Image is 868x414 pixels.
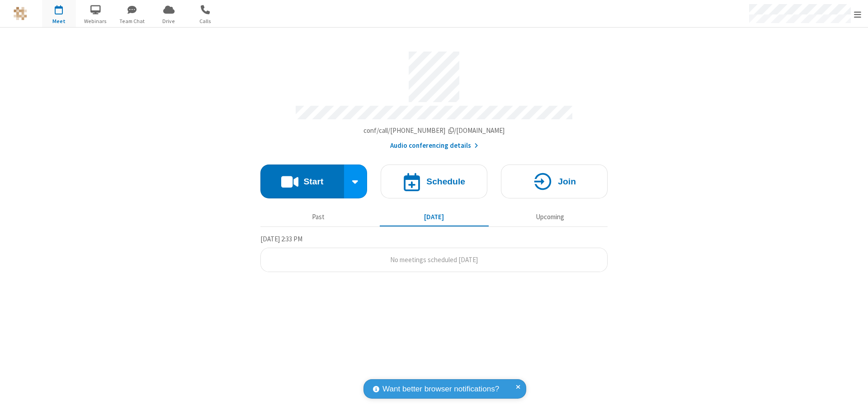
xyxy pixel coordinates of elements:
[264,208,373,226] button: Past
[495,208,604,226] button: Upcoming
[260,235,302,243] span: [DATE] 2:33 PM
[845,390,861,408] iframe: Chat
[260,165,344,198] button: Start
[42,17,76,25] span: Meet
[260,234,608,273] section: Today's Meetings
[558,177,576,186] h4: Join
[115,17,149,25] span: Team Chat
[380,208,489,226] button: [DATE]
[260,45,608,151] section: Account details
[189,17,222,25] span: Calls
[79,17,113,25] span: Webinars
[426,177,465,186] h4: Schedule
[390,255,478,264] span: No meetings scheduled [DATE]
[381,165,487,198] button: Schedule
[303,177,323,186] h4: Start
[501,165,608,198] button: Join
[390,141,478,151] button: Audio conferencing details
[344,165,368,198] div: Start conference options
[152,17,186,25] span: Drive
[363,126,505,136] button: Copy my meeting room linkCopy my meeting room link
[14,7,27,20] img: QA Selenium DO NOT DELETE OR CHANGE
[382,383,499,395] span: Want better browser notifications?
[363,126,505,135] span: Copy my meeting room link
